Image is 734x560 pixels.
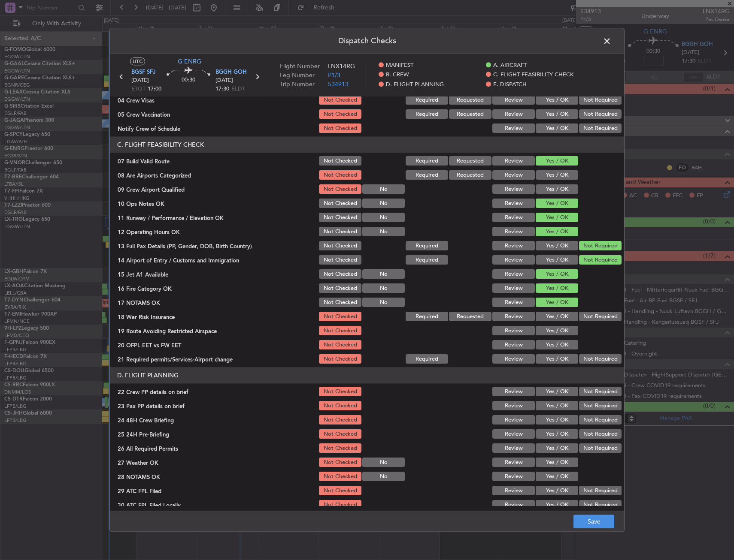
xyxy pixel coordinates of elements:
button: Yes / OK [536,415,578,425]
button: Yes / OK [536,444,578,453]
button: Not Required [579,96,622,105]
button: Yes / OK [536,96,578,105]
button: Not Required [579,124,622,133]
button: Yes / OK [536,387,578,397]
button: Not Required [579,430,622,439]
button: Yes / OK [536,326,578,336]
button: Yes / OK [536,256,578,265]
button: Yes / OK [536,430,578,439]
button: Yes / OK [536,312,578,322]
button: Not Required [579,355,622,364]
button: Not Required [579,401,622,411]
button: Not Required [579,444,622,453]
button: Not Required [579,387,622,397]
button: Yes / OK [536,284,578,293]
button: Yes / OK [536,298,578,307]
button: Yes / OK [536,458,578,467]
button: Yes / OK [536,340,578,350]
button: Not Required [579,500,622,510]
button: Yes / OK [536,355,578,364]
button: Yes / OK [536,500,578,510]
button: Yes / OK [536,110,578,119]
button: Yes / OK [536,157,578,166]
button: Yes / OK [536,241,578,251]
button: Yes / OK [536,486,578,496]
button: Not Required [579,486,622,496]
button: Yes / OK [536,213,578,223]
button: Save [573,515,614,529]
button: Yes / OK [536,199,578,208]
button: Yes / OK [536,185,578,194]
button: Yes / OK [536,401,578,411]
button: Not Required [579,241,622,251]
button: Not Required [579,312,622,322]
button: Not Required [579,256,622,265]
button: Yes / OK [536,227,578,237]
button: Not Required [579,110,622,119]
button: Not Required [579,415,622,425]
button: Yes / OK [536,124,578,133]
button: Yes / OK [536,171,578,180]
header: Dispatch Checks [110,28,624,54]
button: Yes / OK [536,270,578,279]
button: Yes / OK [536,472,578,482]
